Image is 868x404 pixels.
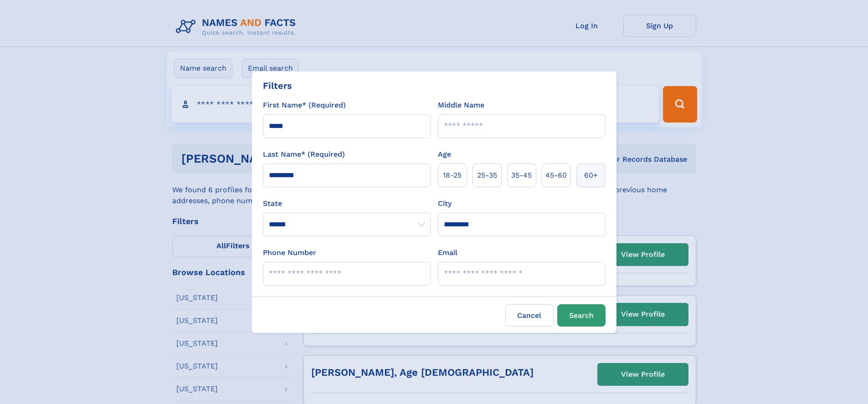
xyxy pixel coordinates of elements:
[438,100,484,111] label: Middle Name
[584,170,598,181] span: 60+
[505,304,554,327] label: Cancel
[263,79,292,92] div: Filters
[263,247,316,258] label: Phone Number
[438,198,452,209] label: City
[438,247,457,258] label: Email
[263,149,345,160] label: Last Name* (Required)
[477,170,497,181] span: 25‑35
[443,170,462,181] span: 18‑25
[263,198,431,209] label: State
[545,170,567,181] span: 45‑60
[263,100,346,111] label: First Name* (Required)
[438,149,451,160] label: Age
[511,170,532,181] span: 35‑45
[557,304,606,327] button: Search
